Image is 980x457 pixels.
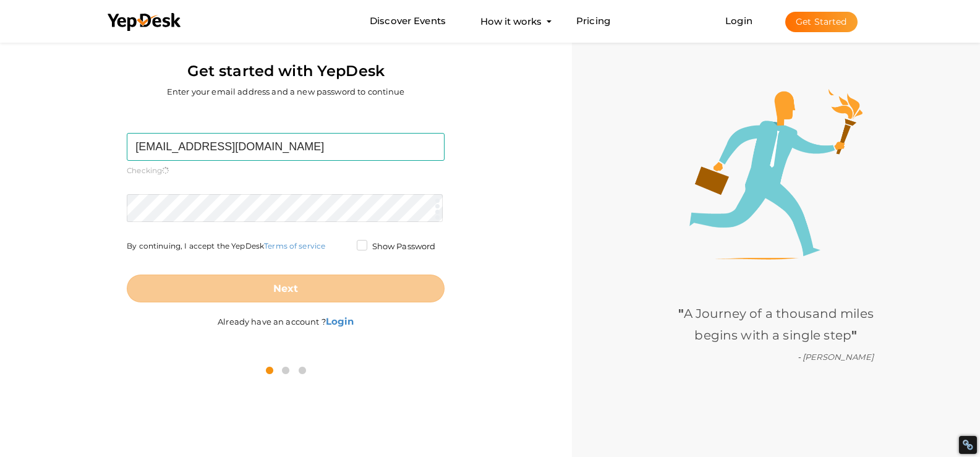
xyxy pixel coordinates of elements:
[477,10,545,33] button: How it works
[689,89,863,260] img: step1-illustration.png
[798,352,874,362] i: - [PERSON_NAME]
[678,306,874,343] span: A Journey of a thousand miles begins with a single step
[218,302,354,328] label: Already have an account ?
[725,15,752,27] a: Login
[357,241,436,253] label: Show Password
[127,241,325,251] label: By continuing, I accept the YepDesk
[851,328,857,343] b: "
[785,12,858,32] button: Get Started
[576,10,610,33] a: Pricing
[167,86,405,98] label: Enter your email address and a new password to continue
[326,315,354,327] b: Login
[264,241,325,250] a: Terms of service
[187,59,385,83] label: Get started with YepDesk
[370,10,446,33] a: Discover Events
[127,133,445,161] input: Enter your email address
[127,165,445,176] small: Checking
[678,306,684,321] b: "
[962,439,974,451] div: Restore Info Box &#10;&#10;NoFollow Info:&#10; META-Robots NoFollow: &#09;true&#10; META-Robots N...
[273,283,299,294] b: Next
[127,275,445,302] button: Next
